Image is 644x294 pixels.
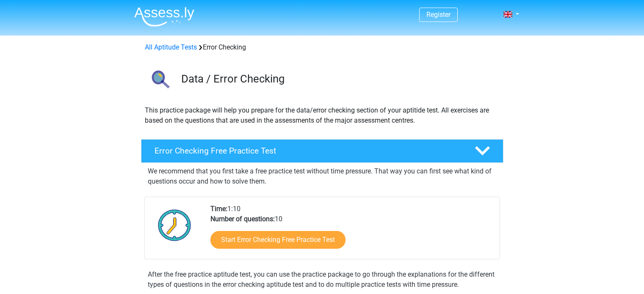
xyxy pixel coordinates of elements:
[134,7,194,27] img: Assessly
[210,215,275,223] b: Number of questions:
[141,42,503,52] div: Error Checking
[204,204,499,259] div: 1:10 10
[210,205,227,213] b: Time:
[145,43,197,51] a: All Aptitude Tests
[145,105,500,126] p: This practice package will help you prepare for the data/error checking section of your aptitide ...
[426,11,451,19] a: Register
[155,146,461,156] h4: Error Checking Free Practice Test
[144,269,500,290] div: After the free practice aptitude test, you can use the practice package to go through the explana...
[148,166,497,187] p: We recommend that you first take a free practice test without time pressure. That way you can fir...
[153,204,196,246] img: Clock
[141,63,177,99] img: error checking
[210,231,345,249] a: Start Error Checking Free Practice Test
[138,139,507,163] a: Error Checking Free Practice Test
[181,72,497,85] h3: Data / Error Checking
